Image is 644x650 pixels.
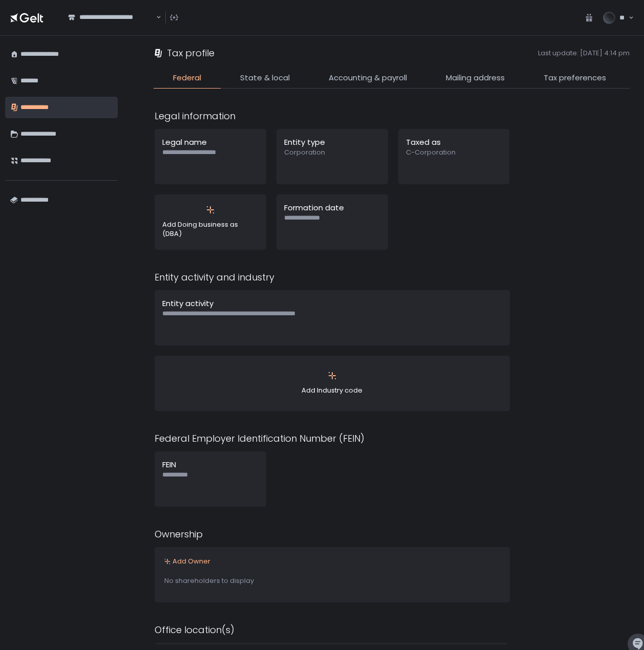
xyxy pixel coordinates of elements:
span: Federal [173,72,201,84]
span: Tax preferences [544,72,606,84]
span: C-Corporation [406,148,502,157]
div: Office location(s) [155,623,510,637]
span: Formation date [284,202,344,213]
button: Taxed asC-Corporation [398,129,510,184]
div: Federal Employer Identification Number (FEIN) [155,431,510,445]
div: Ownership [155,527,510,541]
button: Add Industry code [155,356,510,411]
div: Legal information [155,109,510,123]
span: No shareholders to display [164,576,254,586]
span: Entity type [284,137,325,147]
span: Entity activity [162,298,213,309]
span: FEIN [162,459,176,470]
span: Accounting & payroll [329,72,407,84]
div: Entity activity and industry [155,270,510,284]
span: Mailing address [446,72,505,84]
button: Add Owner [164,557,210,566]
span: Legal name [162,137,207,147]
button: Add OwnerNo shareholders to display [155,547,510,602]
div: Search for option [61,7,161,28]
span: Taxed as [406,137,441,147]
button: Add Doing business as (DBA) [155,194,266,250]
span: Last update: [DATE] 4:14 pm [219,49,630,58]
span: State & local [240,72,290,84]
input: Search for option [68,22,155,32]
h1: Tax profile [167,46,214,60]
button: Entity typeCorporation [276,129,388,184]
div: Add Industry code [162,363,502,403]
div: Add Doing business as (DBA) [162,202,259,242]
span: Corporation [284,148,380,157]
